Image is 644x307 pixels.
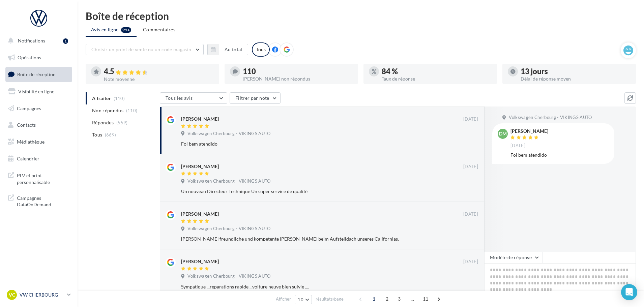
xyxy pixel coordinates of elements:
[86,44,204,55] button: Choisir un point de vente ou un code magasin
[116,120,128,125] span: (559)
[181,211,219,217] div: [PERSON_NAME]
[420,294,431,304] span: 11
[463,164,478,170] span: [DATE]
[276,296,291,302] span: Afficher
[499,130,507,137] span: DM
[181,116,219,122] div: [PERSON_NAME]
[510,129,548,133] div: [PERSON_NAME]
[407,294,418,304] span: ...
[17,156,39,161] span: Calendrier
[181,236,434,242] div: [PERSON_NAME] freundliche und kompetente [PERSON_NAME] beim Aufstelldach unseres Californias.
[92,131,102,138] span: Tous
[4,118,74,132] a: Contacts
[181,141,434,147] div: Foi bem atendido
[187,273,270,279] span: Volkswagen Cherbourg - VIKINGS AUTO
[104,68,214,75] div: 4.5
[295,295,312,304] button: 10
[230,92,281,104] button: Filtrer par note
[104,77,214,82] div: Note moyenne
[91,47,191,52] span: Choisir un point de vente ou un code magasin
[181,258,219,265] div: [PERSON_NAME]
[181,283,434,290] div: Sympatique ...reparations rapide ...voiture neuve bien suivie ....
[484,252,543,263] button: Modèle de réponse
[510,143,525,149] span: [DATE]
[17,139,45,145] span: Médiathèque
[298,297,303,302] span: 10
[92,107,123,114] span: Non répondus
[4,34,71,48] button: Notifications 1
[143,27,175,32] span: Commentaires
[4,168,74,188] a: PLV et print personnalisable
[20,291,64,298] p: VW CHERBOURG
[4,191,74,211] a: Campagnes DataOnDemand
[160,92,227,104] button: Tous les avis
[509,115,592,121] span: Volkswagen Cherbourg - VIKINGS AUTO
[463,259,478,265] span: [DATE]
[92,119,114,126] span: Répondus
[463,211,478,217] span: [DATE]
[382,294,392,304] span: 2
[243,76,353,81] div: [PERSON_NAME] non répondus
[5,288,72,301] a: VC VW CHERBOURG
[187,226,270,232] span: Volkswagen Cherbourg - VIKINGS AUTO
[219,44,248,55] button: Au total
[207,44,248,55] button: Au total
[4,85,74,99] a: Visibilité en ligne
[181,163,219,170] div: [PERSON_NAME]
[369,294,379,304] span: 1
[18,55,41,60] span: Opérations
[63,38,68,44] div: 1
[4,152,74,166] a: Calendrier
[86,11,636,21] div: Boîte de réception
[9,291,15,298] span: VC
[4,101,74,116] a: Campagnes
[17,171,69,185] span: PLV et print personnalisable
[4,51,74,65] a: Opérations
[621,284,637,300] div: Open Intercom Messenger
[521,76,631,81] div: Délai de réponse moyen
[463,116,478,122] span: [DATE]
[510,152,609,158] div: Foi bem atendido
[18,89,54,94] span: Visibilité en ligne
[4,67,74,82] a: Boîte de réception
[17,105,41,111] span: Campagnes
[18,38,45,43] span: Notifications
[316,296,344,302] span: résultats/page
[4,135,74,149] a: Médiathèque
[17,122,36,128] span: Contacts
[382,76,492,81] div: Taux de réponse
[521,68,631,75] div: 13 jours
[187,131,270,137] span: Volkswagen Cherbourg - VIKINGS AUTO
[17,193,69,208] span: Campagnes DataOnDemand
[105,132,116,137] span: (669)
[17,71,56,77] span: Boîte de réception
[187,178,270,184] span: Volkswagen Cherbourg - VIKINGS AUTO
[126,108,138,113] span: (110)
[166,95,193,101] span: Tous les avis
[382,68,492,75] div: 84 %
[243,68,353,75] div: 110
[181,188,434,195] div: Un nouveau Directeur Technique Un super service de qualité
[252,42,270,57] div: Tous
[394,294,405,304] span: 3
